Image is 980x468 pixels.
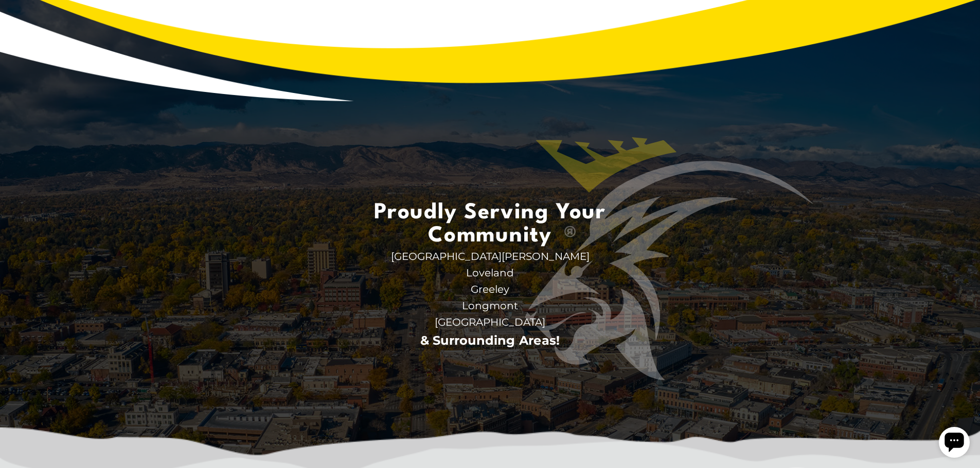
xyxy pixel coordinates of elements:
span: [GEOGRAPHIC_DATA][PERSON_NAME] [362,248,619,265]
a: & Surrounding Areas! [420,333,560,348]
span: Proudly Serving Your Community [362,202,619,248]
span: Loveland [362,265,619,281]
div: Open chat widget [4,4,35,35]
span: Longmont [362,297,619,314]
span: Greeley [362,281,619,297]
span: [GEOGRAPHIC_DATA] [362,314,619,330]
